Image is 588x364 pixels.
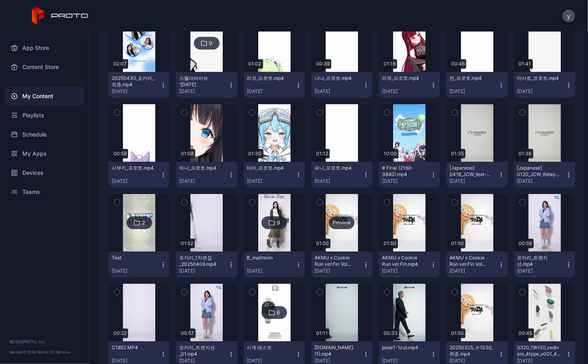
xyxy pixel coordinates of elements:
div: [Japanese] 0120_JCW_Relay-Mant.mp4 [517,165,561,178]
button: 시부키_프로토.mp4[DATE] [109,162,170,188]
div: [DATE] [179,268,228,274]
button: 리제_프로토.mp4[DATE] [379,72,440,98]
div: 리코_프로토.mp4 [247,75,291,81]
button: 린_프로토.mp4[DATE] [446,72,507,98]
div: Test [112,255,156,261]
button: [Japanese] 0120_JCW_Relay-Mant.mp4[DATE] [514,162,575,188]
div: [DATE] [517,178,566,184]
div: 타비_프로토.mp4 [247,165,291,171]
div: [DATE] [315,88,363,95]
div: [DATE] [449,268,498,274]
div: 2 [142,219,145,226]
div: [DATE] [112,88,160,95]
div: [DATE] [179,178,228,184]
button: 나나_프로토.mp4[DATE] [311,72,372,98]
div: C1852.MP4 [112,344,156,351]
div: AKMU x Cookie Run ver.Fin Vol Level [315,255,358,267]
div: [DATE] [449,178,498,184]
div: 0320_19H30_vedivero_4type_v001_4k.mp4 [517,344,561,357]
span: Version 1.12.0 • [10,350,37,354]
button: y [562,10,575,22]
button: # Final (2160-3840).mp4[DATE] [379,162,440,188]
div: Preview [329,216,354,229]
a: Content Store [5,57,84,77]
a: My Apps [5,144,84,163]
div: 시부키_프로토.mp4 [112,165,156,171]
button: 스렐라라이브 '[DATE][DATE] [176,72,237,98]
a: My Content [5,87,84,106]
div: 시계 테스트 [247,344,291,351]
div: [DATE] [517,268,566,274]
button: [Japanese] 0418_JCW_text-Mant.mp4[DATE] [446,162,507,188]
div: © 2025 PROTO, Inc. [10,338,79,345]
div: 리제_프로토.mp4 [382,75,426,81]
div: 린_프로토.mp4 [449,75,493,81]
div: 9 [277,219,280,226]
div: [DATE] [382,268,430,274]
button: 포카리_트렌지션.mp4[DATE] [514,251,575,277]
div: # Final (2160-3840).mp4 [382,165,426,178]
a: App Store [5,38,84,57]
div: [DATE] [247,268,295,274]
div: [DATE] [247,178,295,184]
a: Schedule [5,125,84,144]
button: 20250430_포카리_최종.mp4[DATE] [109,72,170,98]
button: Test[DATE] [109,251,170,277]
button: 히나_프로토.mp4[DATE] [176,162,237,188]
button: 마시로_프로토.mp4[DATE] [514,72,575,98]
div: [DATE] [449,358,498,364]
div: 20250325_수1030_최종.mp4 [449,344,493,357]
div: [DATE] [112,268,160,274]
div: [DATE] [112,358,160,364]
div: 히나_프로토.mp4 [179,165,223,171]
div: AKMU x Cookie Run ver.Fin Vol Filter [449,255,493,267]
button: 리코_프로토.mp4[DATE] [244,72,305,98]
div: [DATE] [315,268,363,274]
div: B_matinkim [247,255,291,261]
div: pose1-1cut.mp4 [382,344,426,351]
a: Teams [5,182,84,202]
div: [DATE] [247,88,295,95]
div: [DATE] [315,358,363,364]
div: [DATE] [112,178,160,184]
button: AKMU x Cookie Run ver.Fin Vol Filter[DATE] [446,251,507,277]
button: 포카리_1차편집_20250409.mp4[DATE] [176,251,237,277]
button: 타비_프로토.mp4[DATE] [244,162,305,188]
div: [DATE] [517,358,566,364]
div: [DATE] [449,88,498,95]
a: Devices [5,163,84,182]
div: 포카리_트렌지션.mp4 [517,255,561,267]
div: [DATE] [179,358,228,364]
div: 스렐라라이브 '25.4.27 [179,75,223,88]
div: [DATE] [382,88,430,95]
div: [DATE] [382,178,430,184]
a: Playlists [5,106,84,125]
a: Terms Of Service [37,350,70,354]
div: 9 [209,40,212,47]
button: 유니_프로토.mp4[DATE] [311,162,372,188]
div: 포카리_1차편집_20250409.mp4 [179,255,223,267]
div: 20250430_포카리_최종.mp4 [112,75,156,88]
div: GD.vip(1).mp4 [315,344,358,357]
div: 6 [277,309,280,316]
div: [DATE] [517,88,566,95]
div: [DATE] [315,178,363,184]
button: AKMU x Cookie Run ver.Fin.mp4[DATE] [379,251,440,277]
div: 나나_프로토.mp4 [315,75,358,81]
div: [DATE] [382,358,430,364]
button: AKMU x Cookie Run ver.Fin Vol Level[DATE] [311,251,372,277]
div: [DATE] [247,358,295,364]
button: B_matinkim[DATE] [244,251,305,277]
div: 마시로_프로토.mp4 [517,75,561,81]
div: 유니_프로토.mp4 [315,165,358,171]
div: [Japanese] 0418_JCW_text-Mant.mp4 [449,165,493,178]
div: 포카리_트렌지션_01.mp4 [179,344,223,357]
